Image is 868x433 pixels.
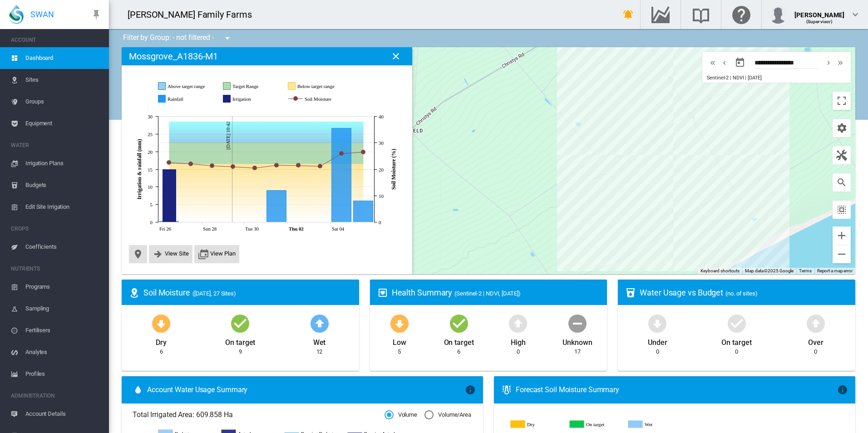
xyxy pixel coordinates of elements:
[198,249,236,260] button: icon-calendar-multiple View Plan
[218,29,237,47] button: icon-menu-down
[225,121,231,149] tspan: [DATE] 10:42
[128,8,260,21] div: [PERSON_NAME] Family Farms
[150,202,153,207] tspan: 5
[511,334,526,348] div: High
[318,164,322,168] circle: Soil Moisture Oct 03, 2025 21.13185332379942
[379,114,384,119] tspan: 40
[210,250,236,257] span: View Plan
[574,348,581,356] div: 17
[393,334,406,348] div: Low
[25,113,102,134] span: Equipment
[288,82,344,90] g: Below target range
[229,312,251,334] md-icon: icon-checkbox-marked-circle
[165,250,189,257] span: View Site
[225,334,255,348] div: On target
[222,33,233,44] md-icon: icon-menu-down
[148,149,153,155] tspan: 20
[806,19,833,24] span: (Supervisor)
[837,384,848,395] md-icon: icon-information
[91,9,102,20] md-icon: icon-pin
[136,139,143,199] tspan: Irrigation & rainfall (mm)
[799,268,812,273] a: Terms
[133,249,143,260] button: icon-map-marker
[313,334,326,348] div: Wet
[833,226,851,245] button: Zoom in
[267,191,286,222] g: Rainfall Oct 01, 2025 9
[516,385,837,395] div: Forecast Soil Moisture Summary
[836,204,847,215] md-icon: icon-select-all
[390,51,401,62] md-icon: icon-close
[465,384,476,395] md-icon: icon-information
[392,287,600,298] div: Health Summary
[223,82,279,90] g: Target Range
[708,57,718,68] md-icon: icon-chevron-double-left
[517,348,520,356] div: 0
[163,170,176,222] g: Irrigation Sep 26, 2025 15
[143,287,352,298] div: Soil Moisture
[239,348,242,356] div: 9
[25,363,102,385] span: Profiles
[25,174,102,196] span: Budgets
[159,221,179,222] g: Rainfall Sep 26, 2025 0.2
[148,132,153,137] tspan: 25
[390,149,397,190] tspan: Soil Moisture (%)
[721,334,751,348] div: On target
[289,226,304,231] tspan: Thu 02
[833,92,851,110] button: Toggle fullscreen view
[726,312,748,334] md-icon: icon-checkbox-marked-circle
[25,47,102,69] span: Dashboard
[725,290,758,297] span: (no. of sites)
[619,5,637,24] button: icon-bell-ring
[457,348,460,356] div: 6
[769,5,787,24] img: profile.jpg
[9,5,24,24] img: SWAN-Landscape-Logo-Colour-drop.png
[648,334,667,348] div: Under
[745,268,794,273] span: Map data ©2025 Google
[11,33,102,47] span: ACCOUNT
[650,9,671,20] md-icon: Go to the Data Hub
[309,312,330,334] md-icon: icon-arrow-up-bold-circle
[836,123,847,133] md-icon: icon-cog
[424,411,471,419] md-radio-button: Volume/Area
[507,312,529,334] md-icon: icon-arrow-up-bold-circle
[511,420,562,428] g: Dry
[25,196,102,218] span: Edit Site Irrigation
[296,163,300,167] circle: Soil Moisture Oct 02, 2025 21.38656052379942
[823,57,834,68] button: icon-chevron-right
[379,167,384,172] tspan: 20
[133,384,143,395] md-icon: icon-water
[444,334,474,348] div: On target
[223,95,279,103] g: Irrigation
[116,29,239,47] div: Filter by Group: - not filtered -
[720,57,730,68] md-icon: icon-chevron-left
[834,57,846,68] button: icon-chevron-double-right
[501,384,512,395] md-icon: icon-thermometer-lines
[25,341,102,363] span: Analytes
[253,166,256,170] circle: Soil Moisture Sep 30, 2025 20.44401972379942
[25,91,102,113] span: Groups
[640,287,848,298] div: Water Usage vs Budget
[824,57,833,68] md-icon: icon-chevron-right
[11,389,102,403] span: ADMINISTRATION
[835,57,845,68] md-icon: icon-chevron-double-right
[11,221,102,236] span: CROPS
[340,152,343,155] circle: Soil Moisture Oct 04, 2025 25.88331572379942
[316,348,323,356] div: 12
[567,312,588,334] md-icon: icon-minus-circle
[794,7,844,16] div: [PERSON_NAME]
[167,161,171,164] circle: Soil Moisture Sep 26, 2025 22.49057154542437
[11,261,102,276] span: NUTRIENTS
[389,312,410,334] md-icon: icon-arrow-down-bold-circle
[379,220,381,225] tspan: 0
[192,290,236,297] span: ([DATE], 27 Sites)
[814,348,817,356] div: 0
[562,334,592,348] div: Unknown
[231,165,235,168] circle: Soil Moisture Sep 29, 2025 20.92935732379942
[836,177,847,188] md-icon: icon-magnify
[25,236,102,258] span: Coefficients
[707,57,719,68] button: icon-chevron-double-left
[387,47,405,65] button: Close
[160,348,163,356] div: 6
[25,403,102,425] span: Account Details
